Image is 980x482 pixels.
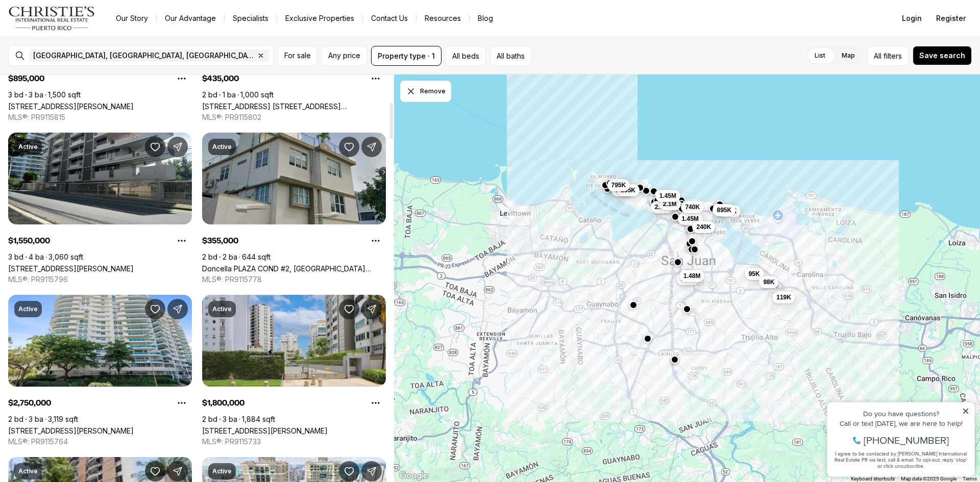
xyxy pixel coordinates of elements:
[145,299,165,319] button: Save Property: 550 AVENIDA CONSTITUCION #PH-1608
[400,81,451,102] button: Dismiss drawing
[676,273,699,285] button: 775K
[763,278,774,286] span: 98K
[663,200,677,208] span: 2.1M
[749,270,760,278] span: 95K
[145,137,165,157] button: Save Property: 1520 ASHFORD AVE. #4
[363,11,416,26] button: Contact Us
[18,305,38,313] p: Active
[8,6,95,31] img: logo
[167,137,188,157] button: Share Property
[685,203,700,211] span: 740K
[8,426,134,435] a: 550 AVENIDA CONSTITUCION #PH-1608, SAN JUAN PR, 00901
[681,201,704,213] button: 740K
[284,52,311,60] span: For sale
[867,46,909,66] button: Allfilters
[202,102,386,111] a: 307 Tetuan St. COND. SOLARIA OLD SAN JUAN #302, OLD SAN JUAN PR, 00901
[361,299,382,319] button: Share Property
[919,52,965,60] span: Save search
[874,50,881,61] span: All
[621,186,635,194] span: 895K
[157,11,224,26] a: Our Advantage
[212,305,232,313] p: Active
[339,299,359,319] button: Save Property: 59 KINGS COURT #503
[365,231,386,251] button: Property options
[225,11,277,26] a: Specialists
[42,48,127,58] span: [PHONE_NUMBER]
[772,291,795,303] button: 119K
[8,264,134,273] a: 1520 ASHFORD AVE. #4, SAN JUAN PR, 00911
[416,11,469,26] a: Resources
[339,137,359,157] button: Save Property: Doncella PLAZA COND #2
[682,215,699,223] span: 1.45M
[490,46,531,66] button: All baths
[683,272,700,280] span: 1.48M
[776,293,791,301] span: 119K
[607,179,630,191] button: 795K
[212,467,232,475] p: Active
[361,461,382,481] button: Share Property
[692,221,715,233] button: 240K
[11,23,148,30] div: Do you have questions?
[679,270,704,282] button: 1.48M
[913,46,972,65] button: Save search
[171,231,192,251] button: Property options
[659,192,676,200] span: 1.45M
[13,63,145,82] span: I agree to be contacted by [PERSON_NAME] International Real Estate PR via text, call & email. To ...
[806,46,834,65] label: List
[902,14,922,22] span: Login
[145,461,165,481] button: Save Property: Calle Modesto COND. BELLO HORIZONTE #1607
[167,461,188,481] button: Share Property
[167,299,188,319] button: Share Property
[202,264,386,273] a: Doncella PLAZA COND #2, SAN JUAN PR, 00901
[277,11,362,26] a: Exclusive Properties
[655,203,669,211] span: 2.7M
[884,50,902,61] span: filters
[834,46,863,65] label: Map
[936,14,966,22] span: Register
[371,46,442,66] button: Property type · 1
[18,467,38,475] p: Active
[8,102,134,111] a: 2306 LAUREL STREET #PH A, SAN JUAN PR, 00913
[212,143,232,151] p: Active
[171,68,192,89] button: Property options
[655,190,680,202] button: 1.45M
[11,33,148,40] div: Call or text [DATE], we are here to help!
[361,137,382,157] button: Share Property
[33,52,255,60] span: [GEOGRAPHIC_DATA], [GEOGRAPHIC_DATA], [GEOGRAPHIC_DATA]
[365,68,386,89] button: Property options
[617,184,640,196] button: 895K
[108,11,156,26] a: Our Story
[930,8,972,29] button: Register
[278,46,317,66] button: For sale
[745,268,764,280] button: 95K
[339,461,359,481] button: Save Property: 103 AVENIDA DE DIEGO #1801N
[18,143,38,151] p: Active
[717,206,731,214] span: 895K
[171,393,192,413] button: Property options
[659,198,681,210] button: 2.1M
[470,11,501,26] a: Blog
[696,223,711,231] span: 240K
[322,46,367,66] button: Any price
[759,276,778,288] button: 98K
[651,201,673,213] button: 2.7M
[611,181,626,189] span: 795K
[713,204,736,216] button: 895K
[896,8,928,29] button: Login
[365,393,386,413] button: Property options
[328,52,360,60] span: Any price
[446,46,486,66] button: All beds
[202,426,328,435] a: 59 KINGS COURT #503, SAN JUAN PR, 00912
[678,213,703,225] button: 1.45M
